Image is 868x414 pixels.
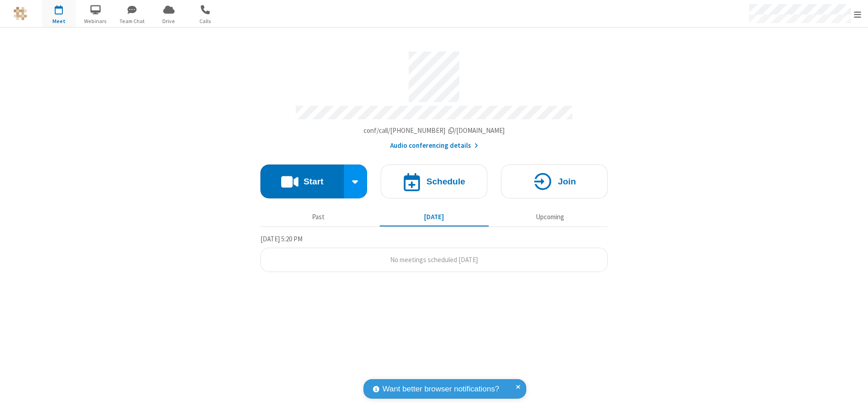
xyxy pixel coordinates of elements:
[390,141,478,151] button: Audio conferencing details
[845,390,861,408] iframe: Chat
[363,126,505,135] span: Copy my meeting room link
[42,17,76,25] span: Meet
[390,255,478,264] span: No meetings scheduled [DATE]
[382,383,499,395] span: Want better browser notifications?
[501,165,608,198] button: Join
[79,17,113,25] span: Webinars
[344,165,368,198] div: Start conference options
[558,177,576,186] h4: Join
[260,235,302,243] span: [DATE] 5:20 PM
[152,17,186,25] span: Drive
[495,208,604,226] button: Upcoming
[264,208,373,226] button: Past
[381,165,487,198] button: Schedule
[189,17,222,25] span: Calls
[14,7,27,20] img: QA Selenium DO NOT DELETE OR CHANGE
[426,177,465,186] h4: Schedule
[115,17,149,25] span: Team Chat
[363,126,505,136] button: Copy my meeting room linkCopy my meeting room link
[303,177,323,186] h4: Start
[380,208,489,226] button: [DATE]
[260,45,608,151] section: Account details
[260,234,608,273] section: Today's Meetings
[260,165,344,198] button: Start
